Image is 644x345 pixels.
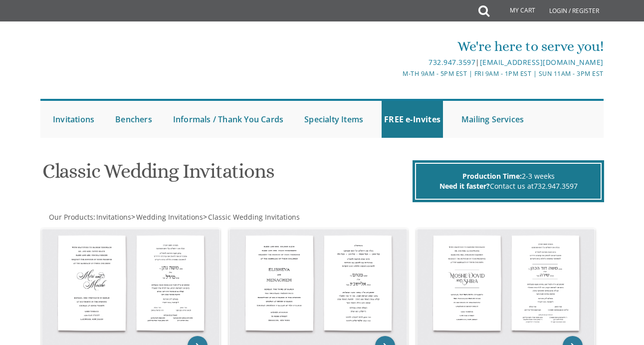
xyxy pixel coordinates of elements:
[48,212,93,222] a: Our Products
[429,57,475,67] a: 732.947.3597
[113,101,155,138] a: Benchers
[480,57,604,67] a: [EMAIL_ADDRESS][DOMAIN_NAME]
[203,212,300,222] span: >
[95,212,131,222] a: Invitations
[228,56,604,68] div: |
[462,171,522,181] span: Production Time:
[228,36,604,56] div: We're here to serve you!
[131,212,203,222] span: >
[208,212,300,222] span: Classic Wedding Invitations
[207,212,300,222] a: Classic Wedding Invitations
[136,212,203,222] span: Wedding Invitations
[50,101,97,138] a: Invitations
[415,163,602,200] div: 2-3 weeks Contact us at
[534,181,578,191] a: 732.947.3597
[228,68,604,79] div: M-Th 9am - 5pm EST | Fri 9am - 1pm EST | Sun 11am - 3pm EST
[171,101,286,138] a: Informals / Thank You Cards
[302,101,366,138] a: Specialty Items
[488,1,542,21] a: My Cart
[459,101,526,138] a: Mailing Services
[96,212,131,222] span: Invitations
[40,212,322,222] div: :
[42,160,411,190] h1: Classic Wedding Invitations
[439,181,490,191] span: Need it faster?
[382,101,443,138] a: FREE e-Invites
[135,212,203,222] a: Wedding Invitations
